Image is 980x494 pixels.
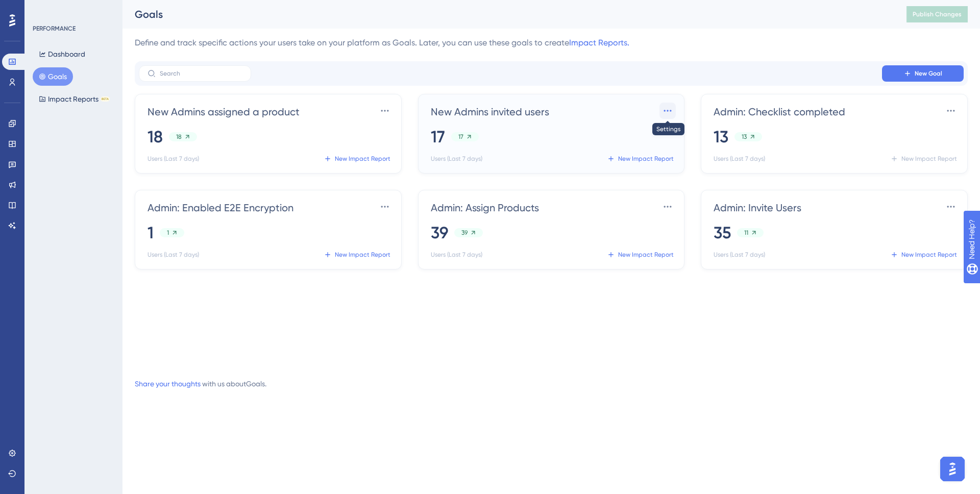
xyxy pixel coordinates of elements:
[33,45,91,63] button: Dashboard
[335,155,390,163] span: New Impact Report
[148,155,199,163] span: Users (Last 7 days)
[618,155,674,163] span: New Impact Report
[604,246,676,263] button: New Impact Report
[148,201,293,215] span: Admin: Enabled E2E Encryption
[135,7,881,21] div: Goals
[167,229,169,237] span: 1
[714,155,765,163] span: Users (Last 7 days)
[431,155,482,163] span: Users (Last 7 days)
[431,221,448,244] span: 39
[569,38,629,47] a: Impact Reports.
[335,251,390,259] span: New Impact Report
[714,251,765,259] span: Users (Last 7 days)
[148,251,199,259] span: Users (Last 7 days)
[915,69,942,78] span: New Goal
[888,246,959,263] button: New Impact Report
[461,229,468,237] span: 39
[906,6,968,22] button: Publish Changes
[322,246,393,263] button: New Impact Report
[135,380,201,388] a: Share your thoughts
[148,126,163,148] span: 18
[176,133,182,141] span: 18
[901,155,957,163] span: New Impact Report
[148,105,300,119] span: New Admins assigned a product
[714,201,801,215] span: Admin: Invite Users
[33,90,116,108] button: Impact ReportsBETA
[431,251,482,259] span: Users (Last 7 days)
[604,151,676,167] button: New Impact Report
[888,151,959,167] button: New Impact Report
[431,105,549,119] span: New Admins invited users
[937,454,968,484] iframe: UserGuiding AI Assistant Launcher
[33,67,73,86] button: Goals
[742,133,747,141] span: 13
[744,229,748,237] span: 11
[913,10,962,18] span: Publish Changes
[322,151,393,167] button: New Impact Report
[135,37,968,49] div: Define and track specific actions your users take on your platform as Goals. Later, you can use t...
[714,221,731,244] span: 35
[160,70,242,77] input: Search
[101,96,110,102] div: BETA
[24,3,64,15] span: Need Help?
[901,251,957,259] span: New Impact Report
[33,24,76,33] div: PERFORMANCE
[714,105,845,119] span: Admin: Checklist completed
[458,133,463,141] span: 17
[148,221,154,244] span: 1
[135,378,266,390] div: with us about Goals .
[431,126,445,148] span: 17
[618,251,674,259] span: New Impact Report
[714,126,728,148] span: 13
[882,65,964,82] button: New Goal
[431,201,539,215] span: Admin: Assign Products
